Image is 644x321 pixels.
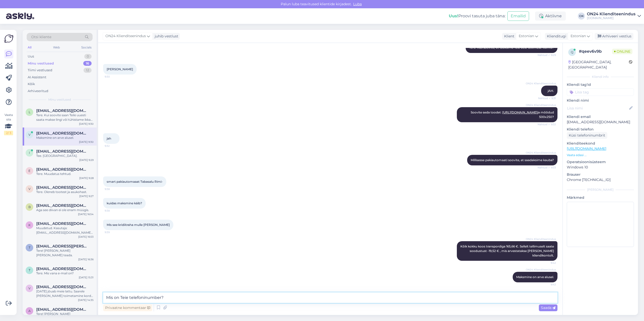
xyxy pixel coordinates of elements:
div: Tere. Muudatus tehtud. [36,172,94,176]
div: Minu vestlused [28,61,54,66]
p: [EMAIL_ADDRESS][DOMAIN_NAME] [567,119,634,125]
span: 9:42 [537,261,556,265]
div: [DATE] 9:29 [79,158,94,162]
div: [DATE] 9:28 [79,176,94,180]
div: Web [52,44,61,51]
span: ON24 Klienditeenindus [526,103,556,107]
span: Estonian [519,33,534,39]
span: Nähtud ✓ 9:31 [537,96,556,100]
span: ekkekaurvosman@gmail.com [36,167,89,172]
div: Tere! [PERSON_NAME] [PERSON_NAME] teada. [36,312,94,321]
span: q [571,50,573,54]
p: Windows 10 [567,165,634,170]
p: Kliendi nimi [567,98,634,103]
span: ON24 Klienditeenindus [526,237,556,241]
div: Kliendi info [567,75,634,79]
p: Operatsioonisüsteem [567,159,634,165]
span: 9:38 [105,209,124,213]
a: ON24 Klienditeenindus[DOMAIN_NAME] [587,12,641,20]
span: l [29,110,30,114]
img: Askly Logo [4,34,14,43]
p: Kliendi email [567,114,634,119]
div: Tere. Oleneb tootest ja asukohast. [36,190,94,194]
span: 9:30 [105,75,124,79]
b: Uus! [449,14,458,18]
span: Minu vestlused [48,97,71,102]
div: OK [578,13,585,20]
div: [DATE] jõuab meie lattu. Saarele [PERSON_NAME] toimetamine kord nädalas esmaspäeviti. [36,289,94,298]
span: kristel.eriks@gmail.com [36,221,89,226]
div: Vaata siia [4,113,13,135]
div: Kõik [28,82,35,87]
span: v [28,187,30,191]
span: Nähtud ✓ 9:32 [537,122,556,126]
span: b [28,205,31,209]
span: 9:42 [537,283,556,286]
span: jah [107,137,111,140]
div: [DATE] 16:54 [78,212,94,216]
span: laurin85@gmail.com [36,108,89,113]
span: kuidas maksmine käib? [107,201,142,205]
span: Estonian [571,33,586,39]
div: Tiimi vestlused [28,68,52,73]
span: tomusk.anna@gmail.com [36,244,89,248]
div: Muudetud. Kasutaja: [EMAIL_ADDRESS][DOMAIN_NAME] Salasõna: kristel123 [36,226,94,235]
span: 9:38 [105,187,124,191]
div: Küsi telefoninumbrit [567,132,607,139]
div: [DATE] 15:31 [79,276,94,279]
textarea: Mis on Teie telefoninumber? [103,292,557,303]
div: 12 [84,68,92,73]
span: 9:39 [105,230,124,234]
span: vaikeaksberg@gmail.com [36,131,89,136]
div: [DATE] 16:53 [78,235,94,239]
div: Proovi tasuta juba täna: [449,13,505,19]
div: Aga see diivan ei ole enam müügis. [36,208,94,212]
span: Kõik kokku koos transpordiga 165,66 €. Sellelt tellimuselt saate soodustust -19,52 € , mis arvest... [460,244,555,257]
span: ON24 Klienditeenindus [526,82,556,85]
div: [DATE] 14:35 [78,298,94,302]
span: Otsi kliente [31,34,51,40]
div: Aktiivne [535,12,566,21]
div: [DOMAIN_NAME] [587,16,635,20]
div: Arhiveeri vestlus [595,33,633,40]
span: alexander.peremees@gmail.com [36,307,89,312]
input: Lisa nimi [567,105,628,111]
div: All [27,44,32,51]
div: Uus [28,54,34,59]
span: triinabel@hotmail.com [36,267,89,271]
span: Maksmine on arve alusel. [516,275,554,279]
div: 16 [83,61,92,66]
div: Socials [80,44,93,51]
a: [URL][DOMAIN_NAME] [567,146,606,151]
p: Kliendi telefon [567,127,634,132]
div: Tere. Kui soovite saan Teile uuesti saata makse lingi või tühistame ikkagi tellimuse? [36,113,94,122]
span: Luba [352,2,363,6]
span: Nähtud ✓ 9:29 [537,53,556,57]
div: [DATE] 16:36 [78,258,94,261]
span: a [28,309,31,313]
span: smart pakiautomaaat Tabasalu Rimi- [107,180,163,183]
span: k [28,223,31,227]
div: Maksmine on arve alusel. [36,136,94,140]
span: i [29,151,30,155]
p: Märkmed [567,195,634,200]
span: viktorialh22@gmail.com [36,285,89,289]
input: Lisa tag [567,88,634,96]
span: vitautasuzgrindis@hotmail.com [36,185,89,190]
span: ON24 Klienditeenindus [105,33,146,39]
span: jAH. [548,89,554,93]
span: info@pallantisgrupp.ee [36,149,89,154]
div: [DATE] 9:27 [79,194,94,198]
div: [DATE] 9:30 [79,140,94,144]
span: v [28,133,30,137]
button: Emailid [507,11,529,21]
span: t [29,268,30,272]
div: Privaatne kommentaar [103,304,152,311]
span: v [28,286,30,290]
p: Brauser [567,172,634,177]
div: AI Assistent [28,75,46,80]
div: Tere. Mis vana e-mail on? [36,271,94,276]
span: Nähtud ✓ 9:33 [537,166,556,169]
span: ON24 Klienditeenindus [526,151,556,155]
span: Saada [541,305,555,310]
